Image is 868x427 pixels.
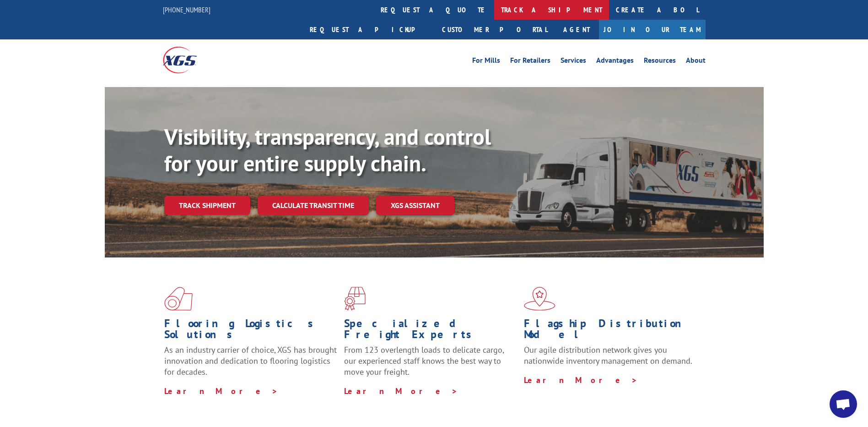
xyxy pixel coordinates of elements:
[510,57,550,67] a: For Retailers
[344,386,458,396] a: Learn More >
[561,57,586,67] a: Services
[163,5,210,14] a: [PHONE_NUMBER]
[686,57,706,67] a: About
[644,57,676,67] a: Resources
[164,122,491,177] b: Visibility, transparency, and control for your entire supply chain.
[435,20,554,39] a: Customer Portal
[596,57,634,67] a: Advantages
[344,318,517,345] h1: Specialized Freight Experts
[472,57,500,67] a: For Mills
[830,390,857,418] div: Open chat
[303,20,435,39] a: Request a pickup
[524,375,638,385] a: Learn More >
[554,20,599,39] a: Agent
[599,20,706,39] a: Join Our Team
[164,318,337,345] h1: Flooring Logistics Solutions
[524,318,697,345] h1: Flagship Distribution Model
[376,196,454,215] a: XGS ASSISTANT
[258,196,369,215] a: Calculate transit time
[164,345,337,377] span: As an industry carrier of choice, XGS has brought innovation and dedication to flooring logistics...
[344,287,366,311] img: xgs-icon-focused-on-flooring-red
[344,345,517,385] p: From 123 overlength loads to delicate cargo, our experienced staff knows the best way to move you...
[164,196,250,215] a: Track shipment
[524,345,692,366] span: Our agile distribution network gives you nationwide inventory management on demand.
[524,287,555,311] img: xgs-icon-flagship-distribution-model-red
[164,386,278,396] a: Learn More >
[164,287,193,311] img: xgs-icon-total-supply-chain-intelligence-red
